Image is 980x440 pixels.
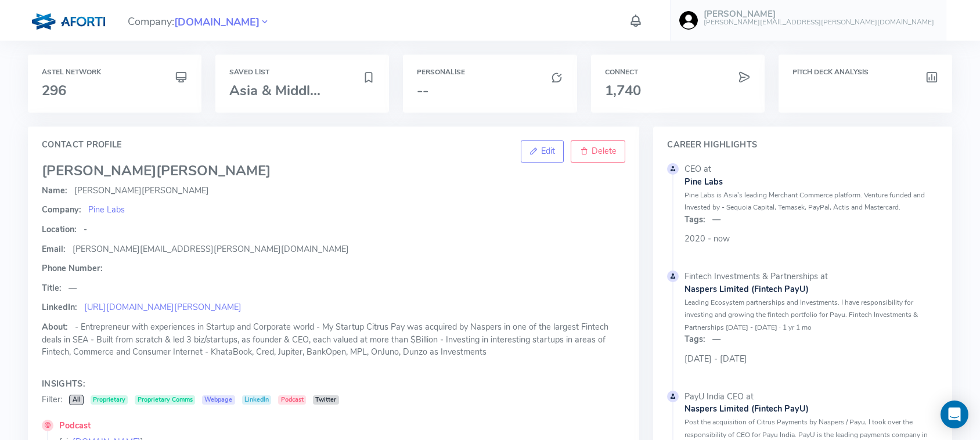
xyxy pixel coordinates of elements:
[135,395,195,405] span: Proprietary Comms
[69,395,84,405] span: All
[42,321,68,333] span: About:
[174,15,260,30] span: [DOMAIN_NAME]
[42,81,66,100] span: 296
[541,145,555,157] span: Edit
[42,140,625,150] h4: Contact Profile
[684,333,705,345] span: Tags:
[684,163,932,271] div: 2020 - now
[174,15,260,28] a: [DOMAIN_NAME]
[792,68,938,76] h6: Pitch Deck Analysis
[684,176,932,189] a: Pine Labs
[42,243,66,255] span: Email:
[417,68,563,76] h6: Personalise
[521,140,564,163] a: Edit
[605,68,751,76] h6: Connect
[592,145,617,157] span: Delete
[684,214,705,225] span: Tags:
[684,283,932,296] a: Naspers Limited (Fintech PayU)
[605,81,641,100] span: 1,740
[684,403,932,416] a: Naspers Limited (Fintech PayU)
[42,380,625,389] h4: Insights:
[679,11,698,30] img: user-image
[156,161,271,180] span: [PERSON_NAME]
[73,243,349,255] span: [PERSON_NAME][EMAIL_ADDRESS][PERSON_NAME][DOMAIN_NAME]
[704,19,934,26] h6: [PERSON_NAME][EMAIL_ADDRESS][PERSON_NAME][DOMAIN_NAME]
[142,185,209,196] span: [PERSON_NAME]
[91,395,128,405] span: Proprietary
[42,394,625,406] div: Filter:
[84,301,242,313] a: [URL][DOMAIN_NAME][PERSON_NAME]
[42,301,77,313] span: LinkedIn:
[42,321,608,358] span: - Entrepreneur with experiences in Startup and Corporate world - My Startup Citrus Pay was acquir...
[84,223,87,235] span: -
[42,282,625,295] p: —
[313,395,339,405] span: Twitter
[684,271,932,390] div: [DATE] - [DATE]
[88,204,125,215] a: Pine Labs
[42,163,625,178] h3: [PERSON_NAME]
[684,163,932,226] div: CEO at
[59,420,625,432] a: Podcast
[684,190,925,212] span: Pine Labs is Asia’s leading Merchant Commerce platform. Venture funded and Invested by - Sequoia ...
[42,185,625,197] p: [PERSON_NAME]
[684,333,932,346] p: —
[941,401,968,428] div: Open Intercom Messenger
[684,298,918,332] span: Leading Ecosystem partnerships and Investments. I have responsibility for investing and growing t...
[229,68,375,76] h6: Saved List
[571,140,625,163] a: Delete
[704,9,934,19] h5: [PERSON_NAME]
[42,68,188,76] h6: Astel Network
[42,262,103,274] span: Phone Number:
[242,395,272,405] span: LinkedIn
[42,223,77,235] span: Location:
[42,282,62,294] span: Title:
[684,214,932,226] p: —
[684,271,932,346] div: Fintech Investments & Partnerships at
[128,10,270,31] span: Company:
[202,395,235,405] span: Webpage
[667,140,938,150] h4: Career Highlights
[229,81,320,100] span: Asia & Middl...
[278,395,306,405] span: Podcast
[42,204,81,215] span: Company:
[42,185,67,196] span: Name:
[417,81,428,100] span: --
